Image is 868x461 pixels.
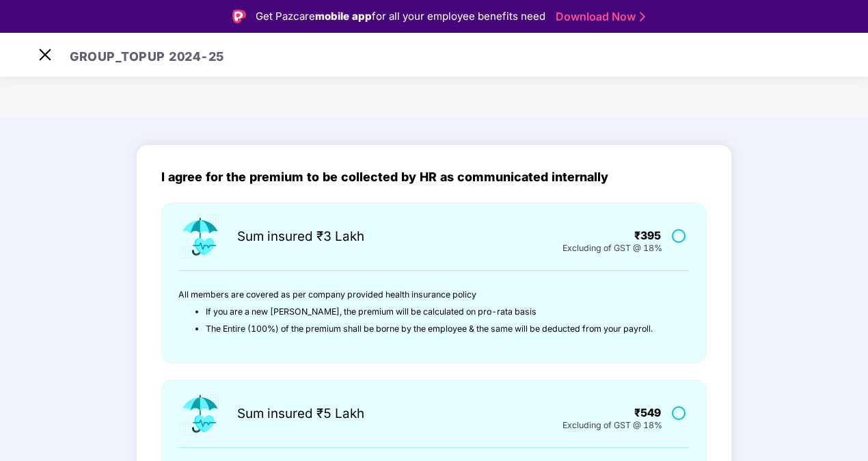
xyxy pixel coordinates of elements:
div: Excluding of GST @ 18% [562,417,662,428]
div: Get Pazcare for all your employee benefits need [256,8,545,25]
h3: GROUP_TOPUP 2024-25 [70,31,224,79]
div: Sum insured ₹3 Lakh [237,230,364,246]
img: Stroke [640,10,645,24]
img: icon [178,213,223,260]
img: Logo [232,10,246,23]
strong: mobile app [315,10,372,23]
span: The Entire (100%) of the premium shall be borne by the employee & the same will be deducted from ... [206,324,653,334]
a: Download Now [556,10,641,24]
div: ₹395 [547,230,661,243]
div: I agree for the premium to be collected by HR as communicated internally [161,170,707,185]
div: ₹549 [547,408,661,421]
span: All members are covered as per company provided health insurance policy [178,289,476,300]
div: Excluding of GST @ 18% [562,240,662,251]
img: icon [178,391,223,437]
span: If you are a new [PERSON_NAME], the premium will be calculated on pro-rata basis [206,306,537,317]
div: Sum insured ₹5 Lakh [237,408,364,423]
